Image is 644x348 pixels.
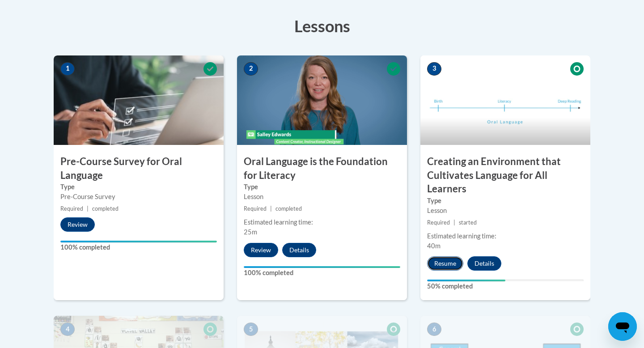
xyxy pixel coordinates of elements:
[459,219,477,226] span: started
[427,219,450,226] span: Required
[270,205,272,212] span: |
[427,242,441,250] span: 40m
[237,55,407,145] img: Course Image
[244,182,400,192] label: Type
[427,323,441,336] span: 6
[54,15,590,37] h3: Lessons
[244,243,278,257] button: Review
[244,228,257,236] span: 25m
[244,217,400,227] div: Estimated learning time:
[244,192,400,202] div: Lesson
[275,205,302,212] span: completed
[60,241,217,242] div: Your progress
[54,155,224,182] h3: Pre-Course Survey for Oral Language
[427,206,584,216] div: Lesson
[237,155,407,182] h3: Oral Language is the Foundation for Literacy
[244,268,400,278] label: 100% completed
[453,219,455,226] span: |
[244,205,267,212] span: Required
[60,62,75,76] span: 1
[420,55,590,145] img: Course Image
[427,256,463,271] button: Resume
[60,323,75,336] span: 4
[467,256,501,271] button: Details
[427,281,584,291] label: 50% completed
[54,55,224,145] img: Course Image
[60,242,217,252] label: 100% completed
[420,155,590,196] h3: Creating an Environment that Cultivates Language for All Learners
[427,231,584,241] div: Estimated learning time:
[427,196,584,206] label: Type
[60,192,217,202] div: Pre-Course Survey
[87,205,89,212] span: |
[608,312,637,341] iframe: Button to launch messaging window
[244,266,400,268] div: Your progress
[60,182,217,192] label: Type
[244,323,258,336] span: 5
[60,217,95,232] button: Review
[282,243,316,257] button: Details
[427,280,505,281] div: Your progress
[60,205,83,212] span: Required
[244,62,258,76] span: 2
[427,62,441,76] span: 3
[92,205,119,212] span: completed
